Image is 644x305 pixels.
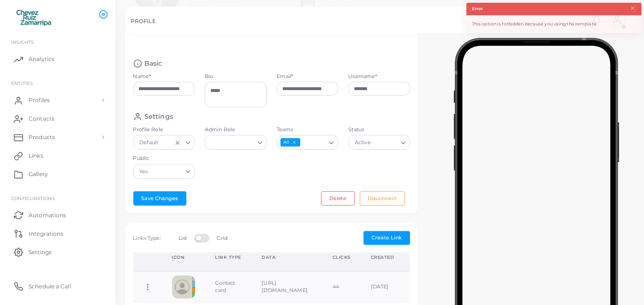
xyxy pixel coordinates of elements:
span: Links [29,152,43,160]
div: Icon [172,254,195,261]
button: Disconnect [360,191,405,205]
input: Search for option [209,138,254,148]
a: Schedule a Call [7,277,108,295]
span: Schedule a Call [29,282,71,291]
button: Delete [321,191,355,205]
button: Close [630,3,636,13]
td: [DATE] [361,271,405,302]
div: Link Type [215,254,242,261]
a: Analytics [7,50,108,68]
span: Links Type: [133,235,161,241]
td: Contact card [205,271,252,302]
label: Teams [277,126,339,134]
span: Contacts [29,115,54,123]
span: Settings [29,248,52,256]
span: Integrations [29,230,63,238]
img: contactcard.png [172,275,195,299]
label: Public [133,155,195,162]
button: Create Link [364,231,410,245]
div: This option is forbidden because you using the template [466,15,642,33]
div: Search for option [133,164,195,179]
strong: Error [472,6,483,12]
a: Contacts [7,110,108,128]
input: Search for option [301,138,326,148]
button: Save Changes [133,191,186,205]
span: Configurations [11,195,55,201]
span: ENTITIES [11,80,33,86]
label: Email [277,73,293,80]
div: Created [371,254,394,261]
input: Search for option [373,138,398,148]
h4: Settings [144,112,173,121]
label: List [179,235,187,242]
span: Active [353,138,372,148]
div: Search for option [348,135,410,150]
span: Gallery [29,170,48,178]
span: Analytics [29,55,54,63]
span: Yes [138,167,149,177]
h4: Basic [144,59,162,68]
a: Automations [7,206,108,224]
span: Create Link [372,234,402,241]
span: Automations [29,211,66,220]
label: Bio [205,73,267,80]
span: INSIGHTS [11,39,34,45]
button: Clear Selected [174,139,181,146]
a: Links [7,146,108,165]
a: Integrations [7,224,108,243]
div: Search for option [205,135,267,150]
span: Default [138,138,160,148]
h5: PROFILE [131,18,156,24]
td: [URL][DOMAIN_NAME] [251,271,322,302]
label: Profile Role [133,126,195,134]
label: Username [348,73,377,80]
div: Search for option [277,135,339,150]
label: Admin Role [205,126,267,134]
input: Search for option [150,166,182,177]
a: Settings [7,243,108,261]
th: Action [133,250,162,271]
label: Status [348,126,410,134]
img: logo [8,9,60,26]
label: Grid [217,235,227,242]
a: Products [7,128,108,146]
a: Gallery [7,165,108,183]
span: All [280,138,300,147]
input: Search for option [161,138,172,148]
div: Data [262,254,312,261]
span: Profiles [29,96,50,104]
button: Deselect All [291,139,298,146]
label: Name [133,73,151,80]
td: 44 [322,271,361,302]
div: Clicks [333,254,351,261]
span: Products [29,133,55,141]
a: Profiles [7,91,108,110]
div: Search for option [133,135,195,150]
